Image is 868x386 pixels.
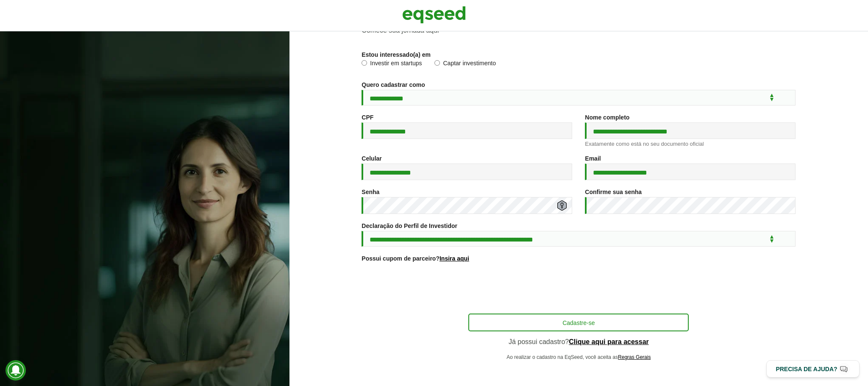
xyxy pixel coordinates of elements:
[434,60,440,66] input: Captar investimento
[434,60,496,69] label: Captar investimento
[618,355,651,360] a: Regras Gerais
[585,114,629,120] label: Nome completo
[362,156,381,161] label: Celular
[362,60,367,66] input: Investir em startups
[514,272,643,305] iframe: reCAPTCHA
[585,141,796,147] div: Exatamente como está no seu documento oficial
[362,82,425,88] label: Quero cadastrar como
[362,223,457,229] label: Declaração do Perfil de Investidor
[585,156,601,161] label: Email
[468,338,689,346] p: Já possui cadastro?
[440,255,469,261] a: Insira aqui
[468,314,689,331] button: Cadastre-se
[585,189,642,195] label: Confirme sua senha
[468,354,689,360] p: Ao realizar o cadastro na EqSeed, você aceita as
[569,339,649,345] a: Clique aqui para acessar
[362,52,431,58] label: Estou interessado(a) em
[362,189,379,195] label: Senha
[362,255,469,261] label: Possui cupom de parceiro?
[362,114,373,120] label: CPF
[362,60,422,69] label: Investir em startups
[402,4,466,25] img: EqSeed Logo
